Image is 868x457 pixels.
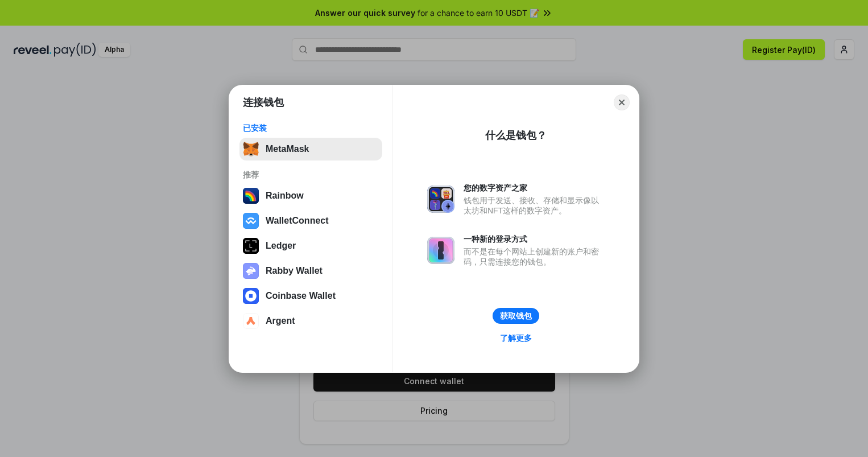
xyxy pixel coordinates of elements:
button: Close [614,94,630,110]
img: svg+xml,%3Csvg%20xmlns%3D%22http%3A%2F%2Fwww.w3.org%2F2000%2Fsvg%22%20fill%3D%22none%22%20viewBox... [427,186,454,213]
div: 您的数字资产之家 [464,183,605,193]
img: svg+xml,%3Csvg%20width%3D%2228%22%20height%3D%2228%22%20viewBox%3D%220%200%2028%2028%22%20fill%3D... [243,313,259,329]
button: 获取钱包 [493,308,539,324]
div: 什么是钱包？ [485,129,547,142]
div: Rainbow [266,191,304,201]
div: Ledger [266,241,296,251]
h1: 连接钱包 [243,96,284,109]
img: svg+xml,%3Csvg%20fill%3D%22none%22%20height%3D%2233%22%20viewBox%3D%220%200%2035%2033%22%20width%... [243,141,259,157]
img: svg+xml,%3Csvg%20xmlns%3D%22http%3A%2F%2Fwww.w3.org%2F2000%2Fsvg%22%20fill%3D%22none%22%20viewBox... [427,237,454,264]
div: 钱包用于发送、接收、存储和显示像以太坊和NFT这样的数字资产。 [464,195,605,216]
button: Argent [239,310,382,332]
button: WalletConnect [239,209,382,232]
button: Rainbow [239,184,382,207]
img: svg+xml,%3Csvg%20xmlns%3D%22http%3A%2F%2Fwww.w3.org%2F2000%2Fsvg%22%20width%3D%2228%22%20height%3... [243,238,259,254]
div: 获取钱包 [500,311,532,321]
img: svg+xml,%3Csvg%20width%3D%2228%22%20height%3D%2228%22%20viewBox%3D%220%200%2028%2028%22%20fill%3D... [243,288,259,304]
img: svg+xml,%3Csvg%20width%3D%2228%22%20height%3D%2228%22%20viewBox%3D%220%200%2028%2028%22%20fill%3D... [243,213,259,229]
div: Coinbase Wallet [266,291,336,301]
button: Rabby Wallet [239,260,382,282]
button: Ledger [239,234,382,257]
div: Rabby Wallet [266,266,323,276]
button: Coinbase Wallet [239,285,382,307]
div: 已安装 [243,123,379,133]
a: 了解更多 [493,331,539,345]
button: MetaMask [239,138,382,160]
div: Argent [266,316,295,326]
div: MetaMask [266,144,309,154]
img: svg+xml,%3Csvg%20width%3D%22120%22%20height%3D%22120%22%20viewBox%3D%220%200%20120%20120%22%20fil... [243,188,259,204]
img: svg+xml,%3Csvg%20xmlns%3D%22http%3A%2F%2Fwww.w3.org%2F2000%2Fsvg%22%20fill%3D%22none%22%20viewBox... [243,263,259,279]
div: 推荐 [243,170,379,180]
div: 一种新的登录方式 [464,234,605,244]
div: 了解更多 [500,333,532,343]
div: 而不是在每个网站上创建新的账户和密码，只需连接您的钱包。 [464,246,605,267]
div: WalletConnect [266,216,329,226]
